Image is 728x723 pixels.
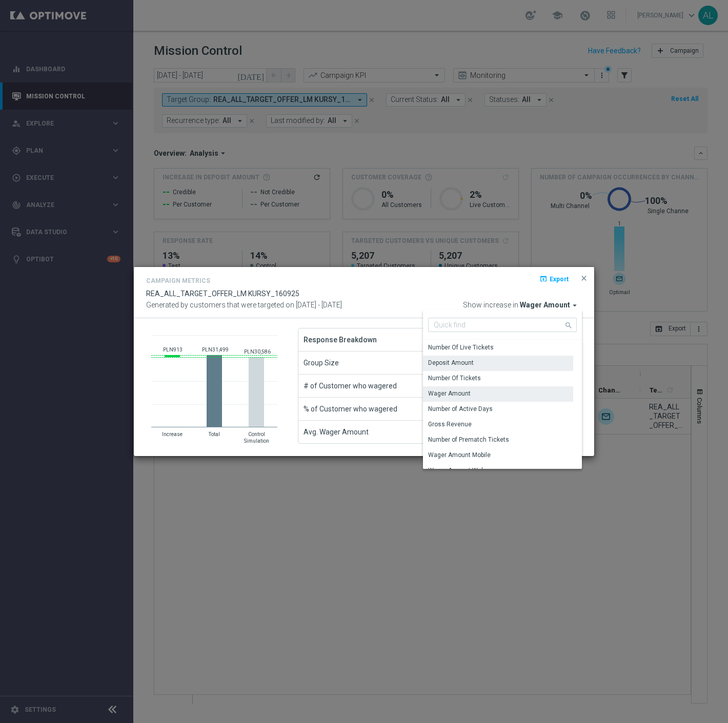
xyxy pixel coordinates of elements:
div: Number Of Tickets [428,374,481,383]
div: Press SPACE to select this row. [423,417,573,432]
span: Show increase in [463,301,518,310]
text: PLN30,586 [244,349,271,355]
text: Control Simulation [244,431,269,444]
text: Total [208,431,220,437]
div: Press SPACE to select this row. [423,432,573,448]
div: Wager Amount Web [428,466,484,475]
span: Wager Amount [520,301,570,310]
div: Gross Revenue [428,420,472,429]
div: Press SPACE to select this row. [423,402,573,417]
div: Press SPACE to select this row. [423,448,573,463]
button: Wager Amount arrow_drop_down [520,301,582,310]
i: open_in_browser [539,275,548,283]
div: Number of Active Days [428,404,493,414]
text: Increase [162,431,183,437]
span: Group Size [304,352,339,374]
span: Avg. Wager Amount [304,421,369,443]
i: search [564,319,574,330]
span: Generated by customers that were targeted on [146,301,294,309]
span: REA_ALL_TARGET_OFFER_LM KURSY_160925 [146,290,299,298]
span: # of Customer who wagered [304,375,397,397]
i: arrow_drop_down [570,301,579,310]
div: Deposit Amount [428,358,474,367]
text: PLN31,499 [202,347,229,353]
span: close [580,274,588,282]
button: open_in_browser Export [538,273,570,285]
div: Number Of Live Tickets [428,343,494,352]
div: Press SPACE to select this row. [423,356,573,371]
h4: Campaign Metrics [146,277,210,284]
input: Quick find [428,318,577,332]
span: [DATE] - [DATE] [296,301,342,309]
div: Press SPACE to select this row. [423,340,573,356]
div: Wager Amount [428,389,471,398]
span: % of Customer who wagered [304,398,397,420]
text: PLN913 [163,347,183,353]
div: Press SPACE to deselect this row. [423,386,573,402]
span: Export [550,276,569,283]
div: Wager Amount Mobile [428,450,491,460]
div: Press SPACE to select this row. [423,463,573,479]
span: Response Breakdown [304,328,377,351]
div: Number of Prematch Tickets [428,435,509,444]
div: Press SPACE to select this row. [423,371,573,386]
